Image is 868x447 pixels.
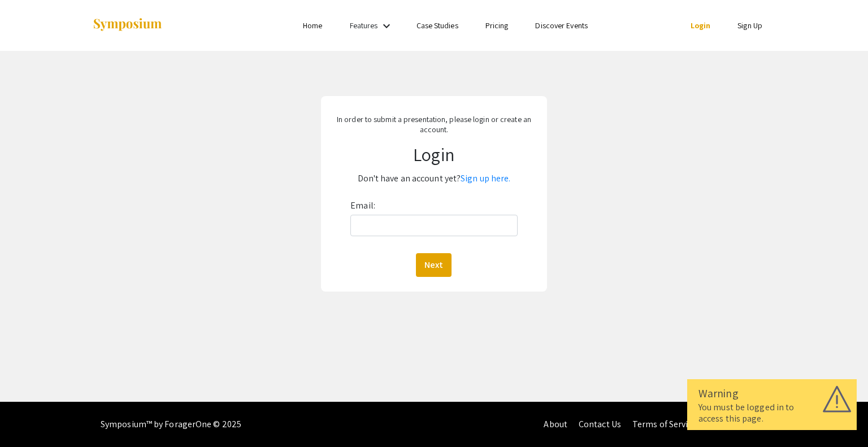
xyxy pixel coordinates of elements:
a: Terms of Service [632,418,697,430]
mat-icon: Expand Features list [380,19,393,33]
button: Next [416,253,452,277]
a: Features [350,20,378,31]
a: Case Studies [416,20,458,31]
div: Warning [698,385,845,402]
a: Login [691,20,711,31]
img: Symposium by ForagerOne [92,18,163,33]
a: Contact Us [579,418,621,430]
a: Pricing [485,20,509,31]
a: Sign Up [737,20,762,31]
div: Symposium™ by ForagerOne © 2025 [101,402,241,447]
div: You must be logged in to access this page. [698,402,845,424]
a: Home [303,20,322,31]
a: Sign up here. [461,172,510,184]
a: Discover Events [535,20,588,31]
p: In order to submit a presentation, please login or create an account. [329,114,538,134]
label: Email: [350,197,375,215]
p: Don't have an account yet? [329,170,538,188]
a: About [544,418,567,430]
iframe: Chat [820,396,860,439]
h1: Login [329,144,538,165]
